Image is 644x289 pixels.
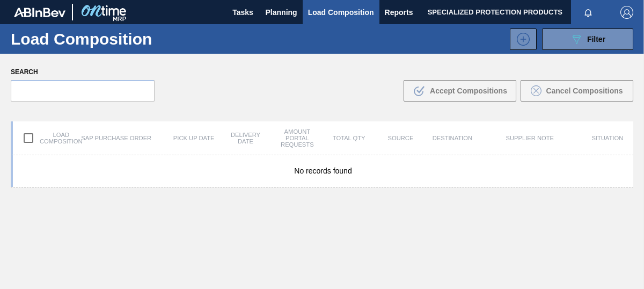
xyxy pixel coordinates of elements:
span: Reports [385,6,413,19]
div: Pick up Date [168,135,219,141]
label: Search [11,64,155,80]
span: Load Composition [308,6,374,19]
button: Accept Compositions [404,80,516,102]
div: Amount Portal Requests [272,128,323,148]
div: Total Qty [323,135,375,141]
button: Notifications [571,5,605,20]
div: Destination [427,135,478,141]
span: Filter [587,35,605,44]
h1: Load Composition [11,33,171,45]
div: New Load Composition [504,28,537,50]
button: Cancel Compositions [521,80,633,102]
div: Source [375,135,426,141]
span: Planning [266,6,297,19]
img: Logout [620,6,633,19]
img: TNhmsLtSVTkK8tSr43FrP2fwEKptu5GPRR3wAAAABJRU5ErkJggg== [14,8,65,17]
span: Tasks [231,6,255,19]
div: Supplier Note [478,135,582,141]
button: Filter [542,28,633,50]
span: No records found [294,167,352,175]
div: SAP Purchase Order [64,135,168,141]
span: Cancel Compositions [546,86,623,95]
div: Delivery Date [219,132,271,144]
div: Situation [582,135,633,141]
div: Load composition [13,127,64,149]
span: Accept Compositions [430,86,507,95]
